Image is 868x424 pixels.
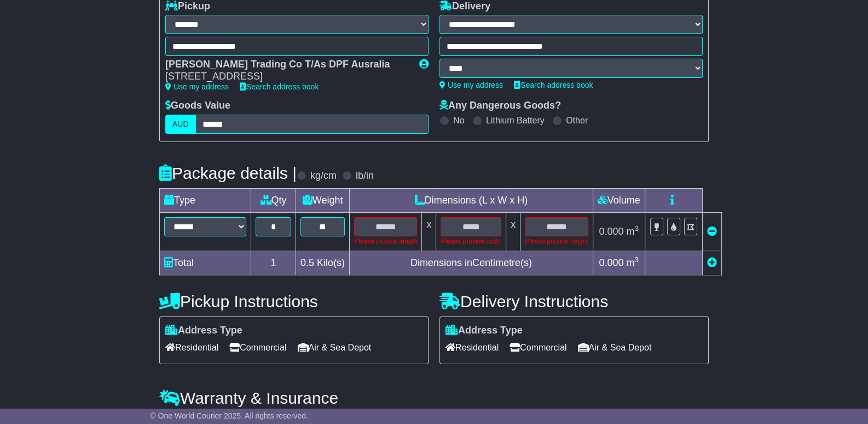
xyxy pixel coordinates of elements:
[251,188,296,212] td: Qty
[441,236,501,246] div: Please provide width
[593,188,645,212] td: Volume
[159,164,297,182] h4: Package details |
[439,1,490,13] label: Delivery
[510,339,566,356] span: Commercial
[707,257,717,268] a: Add new item
[634,224,639,233] sup: 3
[525,236,588,246] div: Please provide height
[439,81,503,89] a: Use my address
[566,115,588,126] label: Other
[159,389,709,407] h4: Warranty & Insurance
[165,325,242,337] label: Address Type
[422,212,436,251] td: x
[626,226,639,237] span: m
[350,251,593,275] td: Dimensions in Centimetre(s)
[240,82,319,91] a: Search address book
[160,251,251,275] td: Total
[298,339,372,356] span: Air & Sea Depot
[165,59,408,71] div: [PERSON_NAME] Trading Co T/As DPF Ausralia
[486,115,545,126] label: Lithium Battery
[165,115,196,134] label: AUD
[578,339,652,356] span: Air & Sea Depot
[439,292,709,310] h4: Delivery Instructions
[165,82,229,91] a: Use my address
[310,170,337,182] label: kg/cm
[356,170,374,182] label: lb/in
[150,411,308,420] span: © One World Courier 2025. All rights reserved.
[599,257,623,268] span: 0.000
[626,257,639,268] span: m
[350,188,593,212] td: Dimensions (L x W x H)
[296,188,350,212] td: Weight
[445,339,499,356] span: Residential
[165,100,230,112] label: Goods Value
[165,1,210,13] label: Pickup
[599,226,623,237] span: 0.000
[354,236,417,246] div: Please provide length
[707,226,717,237] a: Remove this item
[634,256,639,264] sup: 3
[300,257,314,268] span: 0.5
[165,71,408,83] div: [STREET_ADDRESS]
[159,292,429,310] h4: Pickup Instructions
[296,251,350,275] td: Kilo(s)
[453,115,464,126] label: No
[165,339,218,356] span: Residential
[439,100,561,112] label: Any Dangerous Goods?
[251,251,296,275] td: 1
[514,81,593,89] a: Search address book
[445,325,523,337] label: Address Type
[160,188,251,212] td: Type
[506,212,520,251] td: x
[229,339,286,356] span: Commercial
